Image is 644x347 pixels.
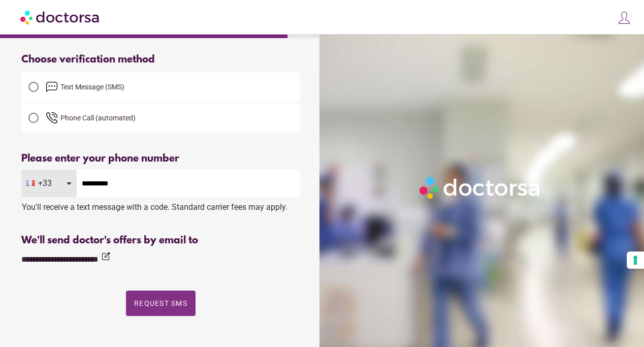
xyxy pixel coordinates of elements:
img: icons8-customer-100.png [617,11,631,25]
img: Doctorsa.com [20,6,101,28]
i: edit_square [101,251,111,262]
span: Phone Call (automated) [60,114,136,122]
span: Text Message (SMS) [60,83,124,91]
div: We'll send doctor's offers by email to [21,235,300,246]
div: Choose verification method [21,54,300,66]
img: Logo-Doctorsa-trans-White-partial-flat.png [416,173,545,202]
span: +33 [38,178,58,188]
span: Request SMS [134,299,187,307]
div: You'll receive a text message with a code. Standard carrier fees may apply. [21,197,300,212]
div: Please enter your phone number [21,153,300,165]
img: phone [46,112,58,124]
img: email [46,81,58,93]
button: Your consent preferences for tracking technologies [627,251,644,269]
button: Request SMS [126,291,196,316]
